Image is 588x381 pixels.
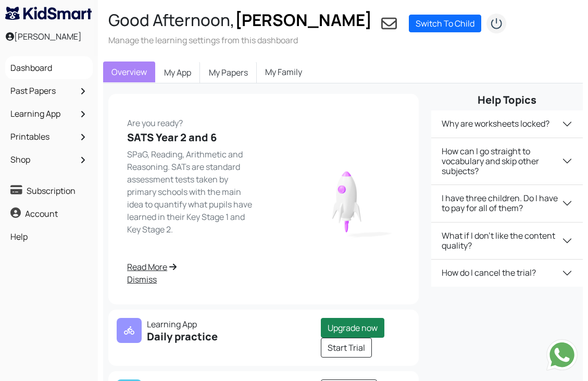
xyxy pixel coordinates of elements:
[294,157,400,240] img: rocket
[431,138,583,185] button: How can I go straight to vocabulary and skip other subjects?
[127,261,257,273] a: Read More
[127,148,257,236] p: SPaG, Reading, Arithmetic and Reasoning. SATs are standard assessment tests taken by primary scho...
[546,339,578,371] img: Send whatsapp message to +442080035976
[117,318,257,330] p: Learning App
[8,182,90,200] a: Subscription
[200,62,257,83] a: My Papers
[8,151,90,168] a: Shop
[8,205,90,223] a: Account
[127,113,257,129] p: Are you ready?
[431,185,583,222] button: I have three children. Do I have to pay for all of them?
[117,330,257,343] h5: Daily practice
[108,34,372,46] h3: Manage the learning settings from this dashboard
[155,62,200,83] a: My App
[127,273,257,286] a: Dismiss
[235,9,372,31] span: [PERSON_NAME]
[486,13,507,34] img: logout2.png
[5,7,92,20] img: KidSmart logo
[321,338,372,358] a: Start Trial
[257,62,310,82] a: My Family
[8,128,90,145] a: Printables
[321,318,384,338] a: Upgrade now
[409,15,481,32] a: Switch To Child
[108,10,372,30] h2: Good Afternoon,
[8,82,90,100] a: Past Papers
[431,223,583,259] button: What if I don't like the content quality?
[103,62,155,82] a: Overview
[127,131,257,144] h5: SATS Year 2 and 6
[431,260,583,287] button: How do I cancel the trial?
[8,105,90,122] a: Learning App
[431,94,583,106] h5: Help Topics
[8,59,90,77] a: Dashboard
[431,110,583,138] button: Why are worksheets locked?
[8,228,90,245] a: Help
